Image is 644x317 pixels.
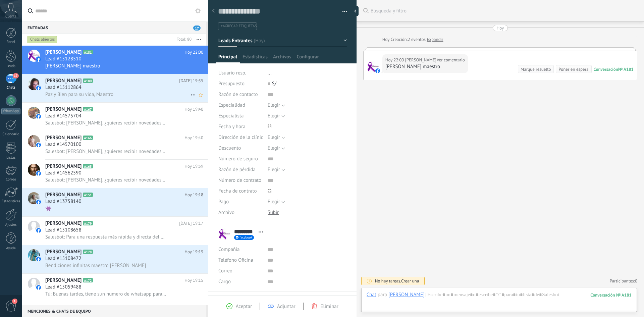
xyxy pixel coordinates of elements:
span: Razón de pérdida [218,167,256,172]
div: Ajustes [1,223,21,227]
div: Leads [1,64,21,68]
span: Cargo [218,279,231,284]
span: Número de seguro [218,156,258,161]
a: avataricon[PERSON_NAME]A179[DATE] 19:17Lead #15108658Salesbot: Para una respuesta más rápida y di... [22,217,208,245]
span: L Velarde [405,57,436,63]
button: Correo [218,266,232,276]
button: Elegir [268,111,285,121]
span: Salesbot: [PERSON_NAME], ¿quieres recibir novedades y promociones de la Escuela Cetim? Déjanos tu... [45,120,166,126]
img: icon [36,171,41,176]
a: Participantes:0 [610,278,637,284]
span: [PERSON_NAME] maestro [45,63,100,69]
div: Hoy 22:00 [385,57,405,63]
span: [PERSON_NAME] [45,135,82,141]
span: Lead #15059488 [45,284,82,290]
span: 17 [13,73,18,78]
span: Usuario resp. [218,70,246,76]
span: Hoy 19:18 [184,192,203,198]
img: icon [36,143,41,147]
span: Archivo [218,210,234,215]
span: Hoy 19:39 [184,163,203,170]
div: No hay tareas. [375,278,419,284]
div: Ayuda [1,246,21,251]
img: icon [36,114,41,119]
div: Archivo [218,207,263,218]
span: ... [268,70,272,76]
img: icon [36,200,41,204]
button: Elegir [268,100,285,111]
span: Salesbot: [PERSON_NAME], ¿quieres recibir novedades y promociones de la Escuela Cetim? Déjanos tu... [45,148,166,155]
div: Calendario [1,132,21,137]
span: Teléfono Oficina [218,257,253,263]
span: Salesbot: [PERSON_NAME], ¿quieres recibir novedades y promociones de la Escuela Cetim? Déjanos tu... [45,177,166,183]
img: icon [36,228,41,233]
span: A180 [83,78,93,83]
span: Dirección de la clínica [218,135,266,140]
span: Crear una [401,278,419,284]
div: Fecha y hora [218,121,263,132]
span: 0 [635,278,637,284]
span: A167 [83,107,93,111]
div: Compañía [218,244,262,255]
span: A181 [83,50,93,54]
button: Elegir [268,197,285,207]
span: 1 [12,299,17,304]
span: Número de contrato [218,178,261,183]
span: : [425,292,426,298]
span: A172 [83,278,93,282]
span: Fecha de contrato [218,189,257,194]
span: Lead #14575704 [45,113,82,119]
a: avataricon[PERSON_NAME]A167Hoy 19:40Lead #14575704Salesbot: [PERSON_NAME], ¿quieres recibir noved... [22,103,208,131]
div: Marque resuelto [521,66,551,72]
span: [PERSON_NAME] [45,249,82,255]
div: Descuento [218,143,263,154]
a: avataricon[PERSON_NAME]A178Hoy 19:15Lead #15108472Bendiciones infinitas maestro [PERSON_NAME] [22,245,208,273]
img: icon [36,285,41,290]
span: [PERSON_NAME] [45,77,82,84]
div: Chats [1,86,21,90]
div: Total: 80 [174,36,192,43]
img: facebook-sm.svg [375,68,380,73]
div: Especialidad [218,100,263,111]
a: Ver comentario [437,57,465,63]
div: L Velarde [388,292,425,298]
a: avataricon[PERSON_NAME]A180[DATE] 19:55Lead #15112864Paz y Bien para su vida, Maestro [22,74,208,102]
button: Elegir [268,132,285,143]
span: Elegir [268,134,280,141]
span: Aceptar [236,303,252,310]
span: A151 [83,193,93,197]
span: Tú: Buenas tardes, tiene sun numero de whatsapp para darte la informacion del curso? [45,291,166,297]
img: icon [36,257,41,261]
div: № A181 [618,66,634,72]
span: Razón de contacto [218,92,258,97]
span: 👾 [45,205,52,212]
span: para [378,292,387,298]
span: A166 [83,136,93,140]
span: Lead #15108472 [45,255,82,262]
button: Elegir [268,164,285,175]
a: avataricon[PERSON_NAME]A181Hoy 22:00Lead #15128510[PERSON_NAME] maestro [22,46,208,74]
span: Hoy 19:15 [184,249,203,255]
button: Elegir [268,143,285,154]
span: [DATE] 19:55 [179,77,203,84]
div: Creación: [382,36,443,43]
span: [PERSON_NAME] [45,106,82,113]
span: Pago [218,199,229,204]
div: WhatsApp [1,108,20,114]
span: Hoy 19:40 [184,106,203,113]
div: Fecha de contrato [218,186,263,197]
div: Conversación [594,66,618,72]
span: Elegir [268,102,280,108]
div: [PERSON_NAME] maestro [385,63,465,70]
div: Listas [1,156,21,160]
div: Poner en espera [558,66,588,72]
div: Usuario resp. [218,68,263,78]
span: Lead #15108658 [45,227,82,233]
div: Especialista [218,111,263,121]
span: Elegir [268,199,280,205]
span: 17 [193,25,201,31]
span: [PERSON_NAME] [45,220,82,227]
a: avataricon[PERSON_NAME]A172Hoy 19:15Lead #15059488Tú: Buenas tardes, tiene sun numero de whatsapp... [22,274,208,302]
img: icon [36,57,41,62]
a: avataricon[PERSON_NAME]A151Hoy 19:18Lead #13758140👾 [22,188,208,216]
